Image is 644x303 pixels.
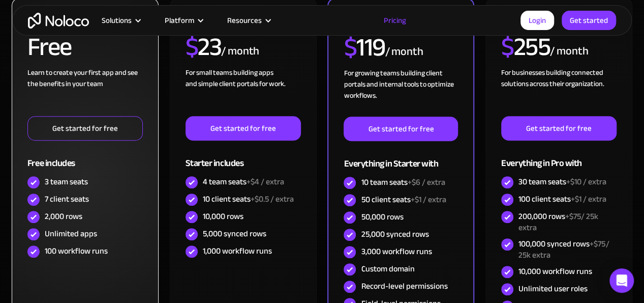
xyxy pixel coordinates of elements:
div: Everything in Starter with [344,141,458,174]
div: Resources [227,14,262,27]
div: For businesses building connected solutions across their organization. ‍ [501,67,617,116]
h2: 119 [344,35,385,60]
div: 25,000 synced rows [361,229,428,240]
div: Platform [165,14,194,27]
div: 30 team seats [518,176,606,187]
a: Pricing [371,14,419,27]
div: 100 workflow runs [45,245,108,257]
div: For small teams building apps and simple client portals for work. ‍ [186,67,301,116]
div: 50,000 rows [361,211,403,223]
div: Unlimited apps [45,228,97,239]
span: +$0.5 / extra [251,191,294,207]
div: 4 team seats [203,176,284,187]
span: $ [344,23,356,71]
h2: 23 [186,34,222,60]
a: Get started for free [501,116,617,141]
span: +$4 / extra [247,174,284,189]
div: Unlimited user roles [518,283,588,294]
div: Learn to create your first app and see the benefits in your team ‍ [27,67,143,116]
span: +$1 / extra [571,191,606,207]
a: Get started [562,11,616,30]
div: / month [221,43,259,60]
span: +$6 / extra [407,175,445,190]
a: home [28,13,89,29]
div: 3 team seats [45,176,88,187]
div: Solutions [89,14,152,27]
div: Custom domain [361,263,414,274]
div: 200,000 rows [518,211,617,233]
a: Get started for free [27,116,143,141]
div: Free includes [27,141,143,174]
div: Everything in Pro with [501,141,617,174]
a: Login [520,11,554,30]
span: +$75/ 25k extra [518,209,598,235]
div: 10,000 rows [203,211,243,222]
div: 100 client seats [518,194,606,205]
div: Platform [152,14,214,27]
span: +$75/ 25k extra [518,236,609,263]
div: 50 client seats [361,194,446,205]
div: 10,000 workflow runs [518,266,592,277]
div: Solutions [102,14,132,27]
div: 3,000 workflow runs [361,246,432,257]
h2: 255 [501,34,550,60]
div: Starter includes [186,141,301,174]
a: Get started for free [186,116,301,141]
div: Record-level permissions [361,281,447,292]
a: Get started for free [344,117,458,141]
div: Open Intercom Messenger [609,268,634,293]
span: $ [186,23,198,71]
div: 2,000 rows [45,211,82,222]
div: 100,000 synced rows [518,238,617,261]
div: / month [385,44,423,60]
div: 10 client seats [203,194,294,205]
span: $ [501,23,514,71]
div: For growing teams building client portals and internal tools to optimize workflows. [344,68,458,117]
div: Resources [214,14,282,27]
div: 5,000 synced rows [203,228,266,239]
span: +$10 / extra [566,174,606,189]
h2: Free [27,34,72,60]
div: / month [550,43,588,60]
div: 7 client seats [45,194,89,205]
span: +$1 / extra [410,192,446,207]
div: 10 team seats [361,177,445,188]
div: 1,000 workflow runs [203,245,272,257]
